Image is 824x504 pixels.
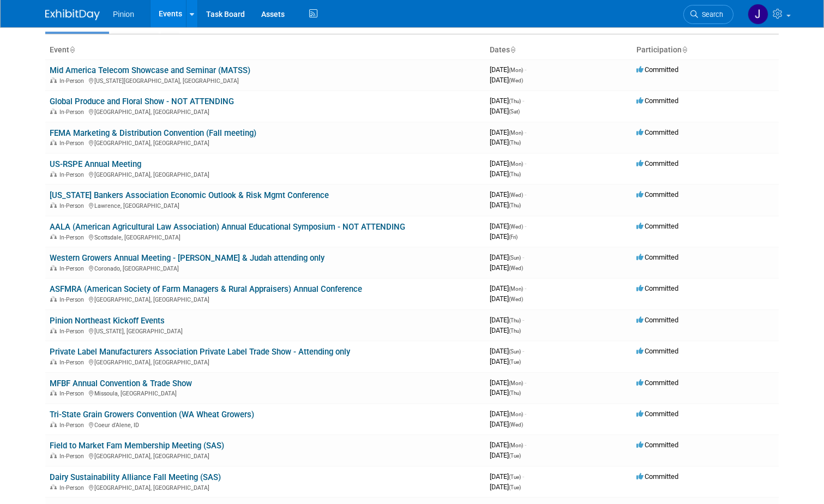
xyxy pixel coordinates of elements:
span: (Tue) [509,484,521,490]
img: In-Person Event [50,234,57,239]
span: - [525,379,526,387]
img: In-Person Event [50,484,57,490]
span: (Wed) [509,265,523,271]
img: Jennifer Plumisto [748,4,768,25]
span: [DATE] [490,190,526,199]
span: In-Person [59,296,87,303]
div: Missoula, [GEOGRAPHIC_DATA] [50,388,481,397]
th: Event [45,41,485,59]
a: Global Produce and Floral Show - NOT ATTENDING [50,97,234,106]
a: Dairy Sustainability Alliance Fall Meeting (SAS) [50,472,221,482]
span: (Fri) [509,234,518,240]
img: In-Person Event [50,422,57,427]
a: MFBF Annual Convention & Trade Show [50,379,192,388]
span: (Thu) [509,171,521,177]
span: In-Person [59,359,87,366]
a: Pinion Northeast Kickoff Events [50,316,165,326]
span: - [525,222,526,230]
div: Coeur d'Alene, ID [50,420,481,429]
a: [US_STATE] Bankers Association Economic Outlook & Risk Mgmt Conference [50,190,329,200]
span: Committed [636,190,678,199]
img: In-Person Event [50,109,57,114]
span: [DATE] [490,107,520,115]
div: [GEOGRAPHIC_DATA], [GEOGRAPHIC_DATA] [50,451,481,460]
span: Committed [636,65,678,74]
span: Committed [636,284,678,292]
span: (Mon) [509,67,523,73]
a: Mid America Telecom Showcase and Seminar (MATSS) [50,65,250,75]
img: In-Person Event [50,328,57,333]
span: (Thu) [509,390,521,396]
span: [DATE] [490,410,526,418]
a: AALA (American Agricultural Law Association) Annual Educational Symposium - NOT ATTENDING [50,222,405,232]
span: - [525,441,526,449]
span: (Tue) [509,359,521,365]
span: - [525,284,526,292]
div: [US_STATE][GEOGRAPHIC_DATA], [GEOGRAPHIC_DATA] [50,76,481,85]
span: Committed [636,410,678,418]
a: Sort by Participation Type [682,45,687,54]
span: (Tue) [509,474,521,480]
span: In-Person [59,484,87,491]
a: FEMA Marketing & Distribution Convention (Fall meeting) [50,128,256,138]
span: [DATE] [490,472,524,481]
th: Participation [632,41,779,59]
span: [DATE] [490,128,526,136]
span: (Thu) [509,202,521,208]
span: Committed [636,379,678,387]
span: (Thu) [509,328,521,334]
span: [DATE] [490,316,524,324]
span: In-Person [59,328,87,335]
div: [GEOGRAPHIC_DATA], [GEOGRAPHIC_DATA] [50,170,481,178]
span: (Wed) [509,77,523,83]
img: In-Person Event [50,390,57,395]
span: [DATE] [490,253,524,261]
img: In-Person Event [50,453,57,458]
span: In-Person [59,265,87,272]
span: - [522,347,524,355]
div: [GEOGRAPHIC_DATA], [GEOGRAPHIC_DATA] [50,295,481,303]
span: In-Person [59,202,87,209]
span: - [522,472,524,481]
span: Search [698,10,723,19]
a: Sort by Start Date [510,45,515,54]
span: (Wed) [509,296,523,302]
span: Pinion [113,10,134,19]
span: Committed [636,97,678,105]
span: In-Person [59,140,87,147]
img: In-Person Event [50,140,57,145]
span: - [522,253,524,261]
span: (Mon) [509,161,523,167]
span: (Sun) [509,349,521,355]
span: (Sun) [509,255,521,261]
img: In-Person Event [50,296,57,302]
div: [GEOGRAPHIC_DATA], [GEOGRAPHIC_DATA] [50,483,481,491]
span: Committed [636,159,678,167]
span: [DATE] [490,441,526,449]
span: [DATE] [490,138,521,146]
span: (Wed) [509,224,523,230]
span: In-Person [59,453,87,460]
span: In-Person [59,77,87,85]
span: [DATE] [490,76,523,84]
span: Committed [636,441,678,449]
span: [DATE] [490,295,523,303]
span: [DATE] [490,201,521,209]
img: In-Person Event [50,265,57,271]
span: - [522,97,524,105]
span: Committed [636,316,678,324]
span: In-Person [59,390,87,397]
span: (Wed) [509,192,523,198]
span: Committed [636,347,678,355]
img: In-Person Event [50,359,57,364]
span: Committed [636,253,678,261]
div: [GEOGRAPHIC_DATA], [GEOGRAPHIC_DATA] [50,107,481,116]
div: Lawrence, [GEOGRAPHIC_DATA] [50,201,481,209]
span: (Mon) [509,286,523,292]
img: In-Person Event [50,77,57,83]
span: (Sat) [509,109,520,115]
span: In-Person [59,422,87,429]
span: In-Person [59,234,87,241]
span: (Mon) [509,442,523,448]
a: Search [683,5,733,24]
